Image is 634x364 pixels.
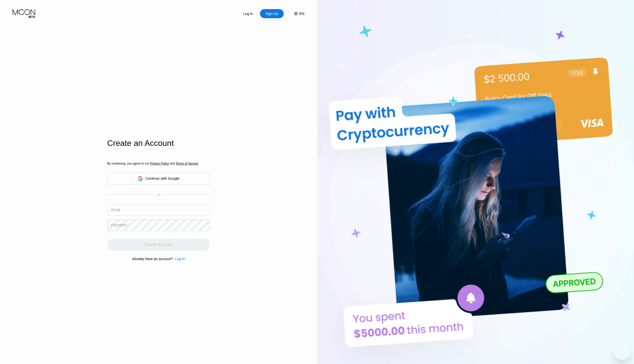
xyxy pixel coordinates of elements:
[145,176,179,180] div: Continue with Google
[132,257,173,261] div: Already have an account?
[150,162,169,165] span: Privacy Policy
[289,9,304,18] div: EN
[107,172,210,185] div: Continue with Google
[111,223,127,227] div: Password
[107,162,210,165] div: By continuing, you agree to our
[157,193,160,196] div: or
[299,12,304,16] div: EN
[111,208,120,212] div: Email
[107,139,210,148] div: Create an Account
[614,344,630,360] iframe: Button to launch messaging window
[169,162,176,165] span: and
[175,257,185,261] div: Log In
[173,257,185,261] div: Log In
[260,9,284,18] div: Sign Up
[176,162,198,165] span: Terms of Service
[243,11,254,16] div: Log In
[265,11,279,16] div: Sign Up
[236,9,260,18] div: Log In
